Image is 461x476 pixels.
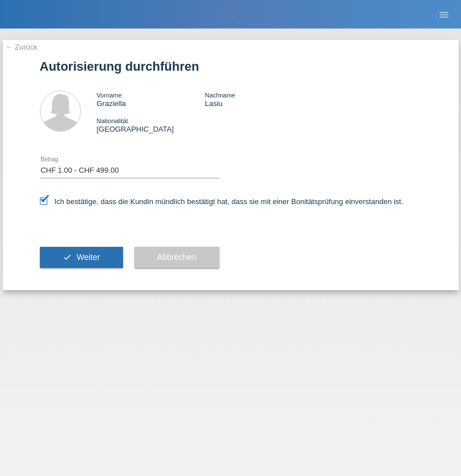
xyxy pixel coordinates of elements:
[40,247,123,268] button: check Weiter
[205,91,313,108] div: Lasiu
[97,116,205,133] div: [GEOGRAPHIC_DATA]
[134,247,219,268] button: Abbrechen
[97,117,128,124] span: Nationalität
[205,92,235,99] span: Nachname
[157,253,197,262] span: Abbrechen
[97,91,205,108] div: Graziella
[40,197,403,206] label: Ich bestätige, dass die Kundin mündlich bestätigt hat, dass sie mit einer Bonitätsprüfung einvers...
[97,92,122,99] span: Vorname
[76,253,100,262] span: Weiter
[433,11,455,18] a: menu
[6,43,38,51] a: ← Zurück
[63,253,72,262] i: check
[438,9,450,21] i: menu
[40,59,422,74] h1: Autorisierung durchführen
